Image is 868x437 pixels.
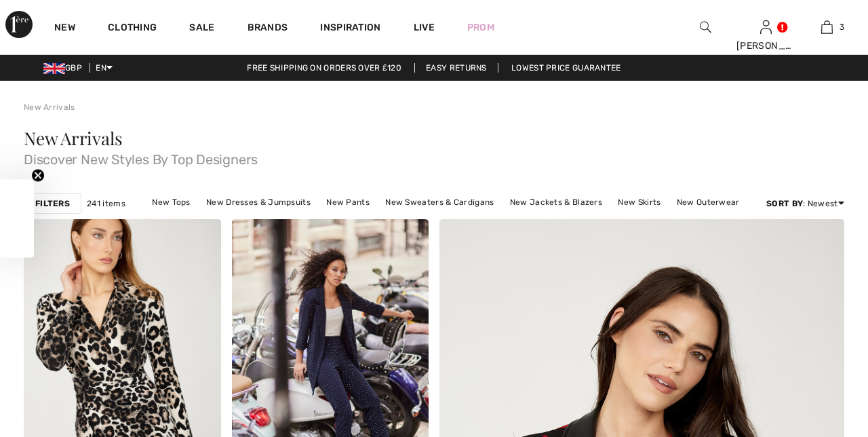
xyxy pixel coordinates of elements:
span: New Arrivals [24,126,122,150]
a: Prom [467,20,494,35]
a: New Skirts [611,193,667,211]
strong: Filters [35,197,70,210]
a: New Outerwear [670,193,747,211]
div: [PERSON_NAME] [736,39,796,53]
img: search the website [700,19,711,35]
a: Brands [248,22,288,36]
a: New Pants [319,193,376,211]
a: Live [414,20,435,35]
span: GBP [43,63,87,73]
a: New Jackets & Blazers [503,193,609,211]
a: Free shipping on orders over ₤120 [236,63,412,73]
span: Inspiration [320,22,380,36]
button: Close teaser [31,169,45,183]
span: 3 [840,21,844,33]
a: Lowest Price Guarantee [500,63,632,73]
img: 1ère Avenue [5,11,33,38]
span: 241 items [87,197,125,210]
img: UK Pound [43,63,65,74]
div: : Newest [766,197,844,210]
a: New [54,22,75,36]
strong: Sort By [766,199,803,208]
a: Sign In [760,20,772,33]
a: Easy Returns [414,63,498,73]
img: My Info [760,19,772,35]
a: 3 [797,19,856,35]
a: New Sweaters & Cardigans [378,193,500,211]
img: My Bag [821,19,833,35]
a: Clothing [108,22,157,36]
a: New Tops [145,193,197,211]
a: New Arrivals [24,102,75,112]
a: New Dresses & Jumpsuits [199,193,317,211]
a: Sale [189,22,214,36]
span: Discover New Styles By Top Designers [24,147,844,166]
span: EN [96,63,113,73]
